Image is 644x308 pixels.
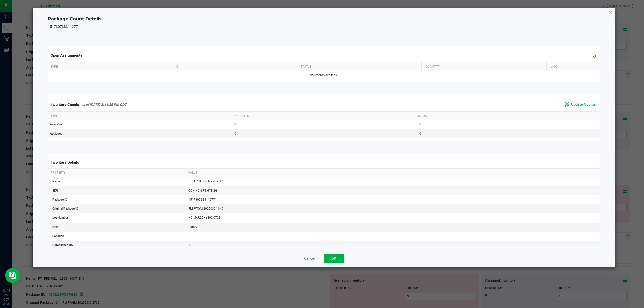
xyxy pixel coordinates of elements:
[52,189,58,192] span: SKU
[50,132,62,135] span: Assigned
[426,65,440,68] span: Quantity
[301,65,311,68] span: Status
[419,123,421,126] span: 0
[81,103,127,107] span: as of [DATE] 8:44:35 PM CDT
[609,9,612,15] button: Close
[50,123,62,126] span: Available
[48,25,600,29] h5: 1517307383112771
[550,65,557,68] span: Link
[51,171,65,174] span: Property
[188,189,217,192] span: CON-HCN-FT-HYB-2G
[234,123,236,126] span: 0
[52,198,67,201] span: Package ID
[304,256,315,261] button: Cancel
[52,216,68,219] span: Lot Number
[176,65,179,68] span: ID
[5,268,20,283] iframe: Resource center
[51,53,83,58] span: Open Assignments
[52,243,73,247] span: Compliance Qty
[48,16,600,22] h4: Package Count Details
[188,234,189,238] span: -
[51,65,58,68] span: Type
[52,180,60,183] span: Name
[188,243,190,247] span: 1
[51,102,79,107] span: Inventory Counts
[571,102,596,107] span: Update Counts
[234,132,236,135] span: 0
[188,216,220,219] span: HC-MAR25HYB02-0728
[52,234,64,238] span: Location
[51,114,58,118] span: Type
[417,114,428,118] span: Actual
[188,171,197,174] span: Value
[188,225,197,229] span: Pantry
[188,180,224,183] span: FT - HASH COIN - 2G - HYB
[188,207,223,210] span: FLSRWGM-20250804-849
[47,71,601,80] td: No records available.
[324,254,344,263] button: OK
[188,198,217,201] span: 1517307383112771
[419,132,421,135] span: 0
[234,114,249,118] span: Expected
[52,207,78,210] span: Original Package ID
[52,225,58,229] span: Area
[51,160,79,165] span: Inventory Details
